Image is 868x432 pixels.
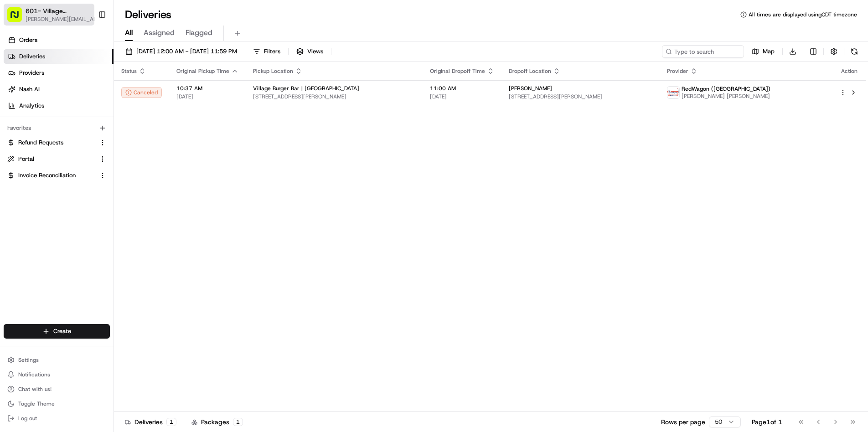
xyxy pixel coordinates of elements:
button: 601- Village [GEOGRAPHIC_DATA]- [GEOGRAPHIC_DATA][PERSON_NAME][EMAIL_ADDRESS][DOMAIN_NAME] [4,4,94,26]
h1: Deliveries [125,7,171,22]
span: [PERSON_NAME] [509,85,552,92]
a: Nash AI [4,82,114,97]
span: Status [121,67,137,75]
div: Page 1 of 1 [752,417,782,427]
a: Providers [4,66,114,80]
span: Providers [19,69,44,77]
span: Map [763,47,775,56]
span: Notifications [18,371,50,378]
button: [DATE] 12:00 AM - [DATE] 11:59 PM [121,45,241,58]
span: [STREET_ADDRESS][PERSON_NAME] [509,93,652,100]
button: Portal [4,152,110,166]
span: [DATE] 12:00 AM - [DATE] 11:59 PM [136,47,237,56]
a: Analytics [4,98,114,113]
span: Original Pickup Time [176,67,229,75]
button: Filters [249,45,284,58]
button: Refresh [848,45,861,58]
span: Portal [18,155,34,163]
span: Deliveries [19,52,45,61]
div: Deliveries [125,417,176,427]
span: Village Burger Bar | [GEOGRAPHIC_DATA] [253,85,359,92]
span: All times are displayed using CDT timezone [749,11,857,18]
div: 1 [166,418,176,426]
p: Rows per page [661,417,705,427]
span: Toggle Theme [18,400,55,407]
button: Create [4,324,110,339]
a: Portal [7,155,95,163]
span: Original Dropoff Time [430,67,485,75]
a: Refund Requests [7,139,95,147]
span: Flagged [186,27,212,38]
div: Action [840,67,859,75]
a: Deliveries [4,49,114,64]
span: [DATE] [430,93,494,100]
span: All [125,27,133,38]
span: Settings [18,356,39,364]
span: [DATE] [176,93,238,100]
span: Analytics [19,102,44,110]
span: 10:37 AM [176,85,238,92]
button: Toggle Theme [4,397,110,410]
span: Log out [18,415,37,422]
span: RedWagon ([GEOGRAPHIC_DATA]) [682,85,770,93]
button: Map [748,45,779,58]
span: Create [53,327,71,335]
button: Log out [4,412,110,425]
span: Views [307,47,323,56]
div: Packages [191,417,243,427]
span: [PERSON_NAME] [PERSON_NAME] [682,93,770,100]
span: [STREET_ADDRESS][PERSON_NAME] [253,93,415,100]
span: 11:00 AM [430,85,494,92]
span: Chat with us! [18,386,52,393]
button: Refund Requests [4,135,110,150]
button: Settings [4,354,110,366]
span: Assigned [144,27,175,38]
span: Refund Requests [18,139,63,147]
div: 1 [233,418,243,426]
span: Pickup Location [253,67,293,75]
a: Orders [4,33,114,47]
span: Nash AI [19,85,40,93]
span: Provider [667,67,688,75]
input: Type to search [662,45,744,58]
img: time_to_eat_nevada_logo [667,87,679,98]
span: Filters [264,47,280,56]
button: Canceled [121,87,162,98]
button: Views [292,45,327,58]
a: Invoice Reconciliation [7,171,95,180]
button: 601- Village [GEOGRAPHIC_DATA]- [GEOGRAPHIC_DATA] [26,6,92,15]
button: Notifications [4,368,110,381]
button: Chat with us! [4,383,110,396]
span: Invoice Reconciliation [18,171,76,180]
span: Dropoff Location [509,67,551,75]
span: Orders [19,36,37,44]
div: Favorites [4,121,110,135]
button: Invoice Reconciliation [4,168,110,183]
button: [PERSON_NAME][EMAIL_ADDRESS][DOMAIN_NAME] [26,15,102,23]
